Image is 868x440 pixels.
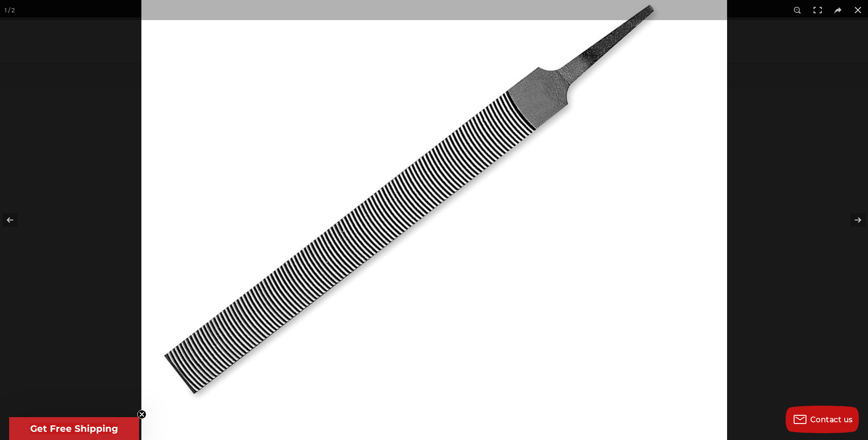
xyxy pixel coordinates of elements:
button: Contact us [786,406,859,433]
button: Next (arrow right) [836,197,868,243]
div: Get Free ShippingClose teaser [9,417,139,440]
span: Get Free Shipping [30,423,118,434]
button: Close teaser [137,410,146,419]
span: Contact us [810,415,853,424]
